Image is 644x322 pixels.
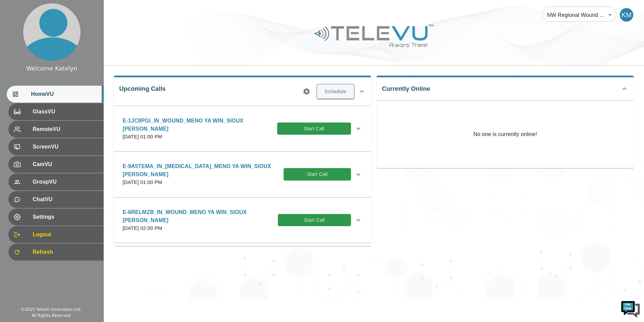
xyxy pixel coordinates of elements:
span: Settings [33,213,98,221]
div: All Rights Reserved [32,313,71,319]
span: Logout [33,231,98,239]
div: RemoteVU [8,121,103,138]
span: GlassVU [33,108,98,116]
p: [DATE] 02:00 PM [123,224,278,232]
img: Logo [313,22,434,50]
div: Welcome Katelyn [26,64,77,73]
div: Settings [8,209,103,225]
p: [DATE] 01:00 PM [123,179,284,186]
span: ScreenVU [33,143,98,151]
p: E-6RELMZB_IN_WOUND_MENO YA WIN_SIOUX [PERSON_NAME] [123,208,278,224]
span: Refresh [33,248,98,256]
div: Logout [8,226,103,243]
span: HomeVU [31,90,98,98]
img: profile.png [23,3,80,61]
button: Start Call [277,123,351,135]
span: GroupVU [33,178,98,186]
div: Refresh [8,244,103,261]
button: Start Call [278,214,351,226]
div: GlassVU [8,103,103,120]
p: E-1JC8PGI_IN_WOUND_MENO YA WIN_SIOUX [PERSON_NAME] [123,117,277,133]
img: Chat Widget [620,298,641,319]
div: E-1JC8PGI_IN_WOUND_MENO YA WIN_SIOUX [PERSON_NAME][DATE] 01:00 PMStart Call [117,113,368,145]
div: ScreenVU [8,138,103,155]
span: RemoteVU [33,125,98,133]
div: KM [620,8,633,22]
p: E-9A5TEMA_IN_[MEDICAL_DATA]_MENO YA WIN_SIOUX [PERSON_NAME] [123,162,284,179]
p: [DATE] 01:00 PM [123,133,277,141]
span: CamVU [33,160,98,168]
div: E-9A5TEMA_IN_[MEDICAL_DATA]_MENO YA WIN_SIOUX [PERSON_NAME][DATE] 01:00 PMStart Call [117,158,368,190]
div: HomeVU [7,86,103,103]
button: Schedule [317,84,354,99]
p: No one is currently online! [473,101,537,168]
div: GroupVU [8,173,103,190]
div: © 2025 TeleVU Innovation Ltd. [21,306,82,313]
div: E-6RELMZB_IN_WOUND_MENO YA WIN_SIOUX [PERSON_NAME][DATE] 02:00 PMStart Call [117,204,368,236]
span: ChatVU [33,195,98,204]
button: Start Call [284,168,351,181]
div: CamVU [8,156,103,173]
div: NW Regional Wound Care [542,5,616,24]
div: ChatVU [8,191,103,208]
